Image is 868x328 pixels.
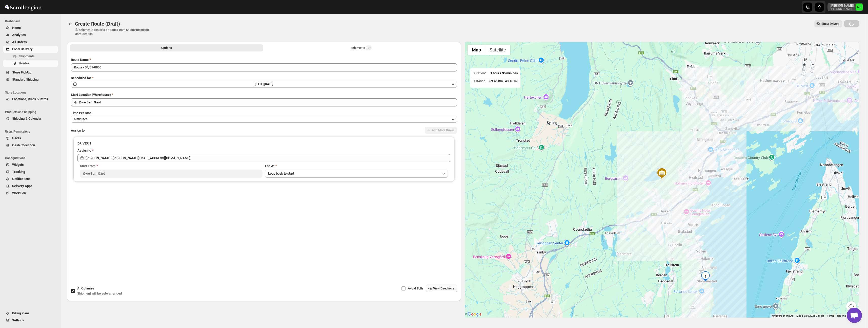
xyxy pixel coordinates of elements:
div: 1 [700,271,711,281]
span: 5 minutes [74,117,87,121]
button: Tracking [3,168,58,175]
span: Local Delivery [12,47,33,51]
span: Route Name [71,58,89,62]
span: Time Per Stop [71,111,91,115]
span: Store Locations [5,90,58,95]
button: User menu [827,3,863,11]
button: Billing Plans [3,310,58,317]
span: Options [161,46,172,50]
span: Standard Shipping [12,78,38,81]
button: Notifications [3,175,58,183]
span: Routes [19,61,29,65]
a: Report a map error [837,314,857,317]
div: All Route Options [67,53,461,245]
button: Analytics [3,31,58,39]
p: ⓘ Shipments can also be added from Shipments menu Unrouted tab [75,28,155,36]
span: [DATE] [264,82,273,86]
button: Routes [67,20,74,27]
a: Open chat [847,308,862,323]
button: Show Drivers [814,20,842,27]
button: Shipments [3,53,58,60]
span: Create Route (Draft) [75,21,120,27]
span: Map data ©2025 Google [796,314,824,317]
button: Keyboard shortcuts [772,314,793,318]
span: [DATE] | [255,82,264,86]
div: Assign to [77,148,91,153]
p: [PERSON_NAME] [831,4,854,8]
h3: DRIVER 1 [77,141,450,146]
button: Home [3,24,58,31]
span: Distance [473,79,485,83]
span: Locations, Rules & Rates [12,97,48,101]
span: 69.46 km | 43.16 mi [489,79,517,83]
a: Open this area in Google Maps (opens a new window) [466,311,483,318]
p: [PERSON_NAME] [831,8,854,11]
span: Home [12,26,21,30]
span: Analytics [12,33,26,37]
span: Shipment will be auto arranged [77,291,122,295]
span: Start Location (Warehouse) [71,93,111,97]
span: Start From [80,164,95,168]
img: Google [466,311,483,318]
div: End At [265,163,448,169]
button: Routes [3,60,58,67]
button: 5 minutes [71,116,457,123]
button: Widgets [3,161,58,168]
span: Store PickUp [12,70,31,74]
button: Settings [3,317,58,324]
span: Cash Collection [12,143,35,147]
button: Users [3,135,58,142]
input: Search assignee [86,154,450,162]
button: WorkFlow [3,190,58,197]
button: Shipping & Calendar [3,115,58,122]
button: Cash Collection [3,142,58,149]
span: Assign to [71,129,85,132]
button: All Orders [3,39,58,46]
img: ScrollEngine [4,1,42,13]
span: Products and Shipping [5,110,58,114]
span: Notifications [12,177,31,181]
button: Loop back to start [265,170,448,178]
span: Shipping & Calendar [12,117,42,120]
span: Users Permissions [5,130,58,134]
button: Locations, Rules & Rates [3,96,58,103]
span: AI Optimize [77,286,94,290]
button: Show satellite imagery [485,45,510,55]
span: Settings [12,318,24,322]
span: Configurations [5,156,58,160]
button: Show street map [468,45,485,55]
button: [DATE]|[DATE] [71,81,457,88]
span: All Orders [12,40,27,44]
span: Widgets [12,163,24,167]
span: 3 [368,46,370,50]
span: Tracking [12,170,25,174]
span: Delivery Apps [12,184,32,188]
button: Delivery Apps [3,183,58,190]
button: Map camera controls [846,301,856,312]
span: Scheduled for [71,76,91,80]
button: All Route Options [70,44,263,51]
span: Billing Plans [12,311,30,315]
input: Eg: Bengaluru Route [71,63,457,71]
text: ML [857,6,861,9]
span: Users [12,136,21,140]
span: WorkFlow [12,191,27,195]
a: Terms (opens in new tab) [827,314,834,317]
span: Avoid Tolls [408,286,423,290]
span: 1 hours 35 minutes [490,71,518,75]
div: Shipments [351,45,372,50]
span: Loop back to start [268,172,294,175]
span: Duration* [473,71,486,75]
span: Dashboard [5,19,58,23]
span: Michael Lunga [856,4,863,11]
span: Show Drivers [821,22,839,26]
button: Selected Shipments [264,44,458,51]
input: Search location [79,98,457,106]
span: Shipments [19,54,35,58]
